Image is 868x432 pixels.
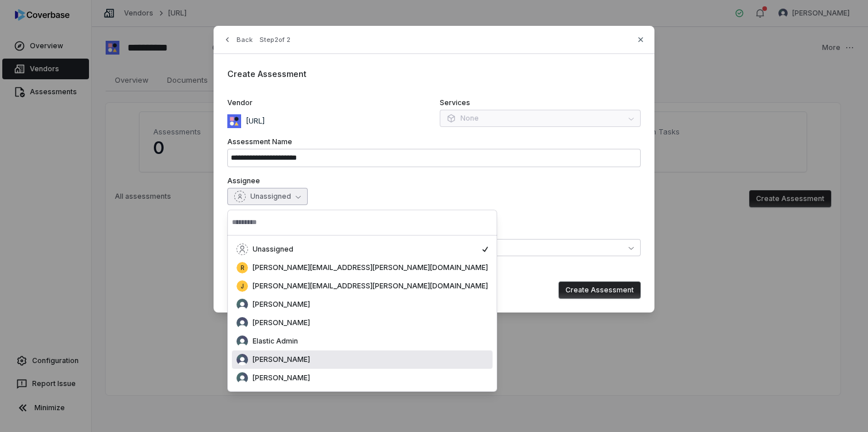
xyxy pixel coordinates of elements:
img: Christine Bocci avatar [237,317,248,329]
div: Suggestions [232,240,493,387]
span: [PERSON_NAME] [253,355,310,364]
button: Back [219,29,256,50]
span: r [237,262,248,273]
label: Services [440,98,641,107]
label: Assignee [227,176,641,186]
span: [PERSON_NAME][EMAIL_ADDRESS][PERSON_NAME][DOMAIN_NAME] [253,281,488,291]
img: Kim Kambarami avatar [237,354,248,365]
span: Vendor [227,98,253,107]
label: Assessment Name [227,137,641,146]
span: j [237,280,248,292]
span: Create Assessment [227,69,307,79]
span: Elastic Admin [253,337,298,346]
span: Unassigned [250,192,291,201]
img: Abby Zumstein avatar [237,299,248,310]
img: Victoria Cuce avatar [237,372,248,384]
span: Step 2 of 2 [259,36,290,44]
span: [PERSON_NAME] [253,373,310,383]
button: Create Assessment [559,281,641,299]
span: [PERSON_NAME] [253,300,310,309]
span: [PERSON_NAME][EMAIL_ADDRESS][PERSON_NAME][DOMAIN_NAME] [253,263,488,272]
p: [URL] [241,115,265,127]
img: Elastic Admin avatar [237,335,248,347]
span: [PERSON_NAME] [253,318,310,327]
span: Unassigned [253,245,293,254]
